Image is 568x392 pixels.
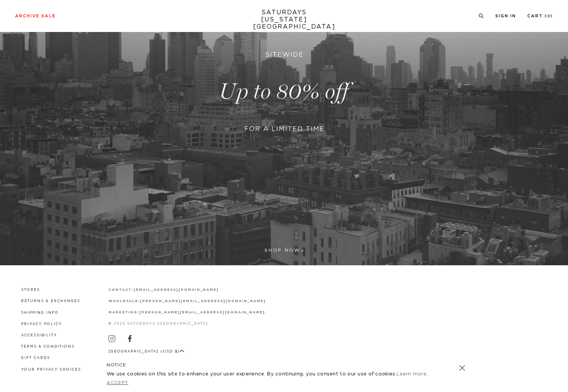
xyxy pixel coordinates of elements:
[21,356,50,360] a: Gift Cards
[139,311,265,314] a: [PERSON_NAME][EMAIL_ADDRESS][DOMAIN_NAME]
[15,14,56,18] a: Archive Sale
[21,288,40,292] a: Stores
[108,321,266,327] p: © 2025 Saturdays [GEOGRAPHIC_DATA]
[21,334,57,337] a: Accessibility
[527,14,553,18] a: Cart (0)
[108,288,134,292] strong: contact:
[107,371,435,378] p: We use cookies on this site to enhance your user experience. By continuing, you consent to our us...
[21,345,75,348] a: Terms & Conditions
[108,311,140,314] strong: marketing:
[253,9,315,30] a: SATURDAYS[US_STATE][GEOGRAPHIC_DATA]
[108,299,140,303] strong: wholesale:
[21,299,80,303] a: Returns & Exchanges
[140,299,266,303] a: [PERSON_NAME][EMAIL_ADDRESS][DOMAIN_NAME]
[108,349,185,354] button: [GEOGRAPHIC_DATA] (USD $)
[21,368,81,371] a: Your privacy choices
[107,362,461,368] h5: NOTICE
[134,288,218,292] a: [EMAIL_ADDRESS][DOMAIN_NAME]
[21,322,62,326] a: Privacy Policy
[547,15,550,18] small: 0
[397,372,426,377] a: Learn more
[107,381,128,385] a: Accept
[21,311,59,315] a: Shipping Info
[495,14,516,18] a: Sign In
